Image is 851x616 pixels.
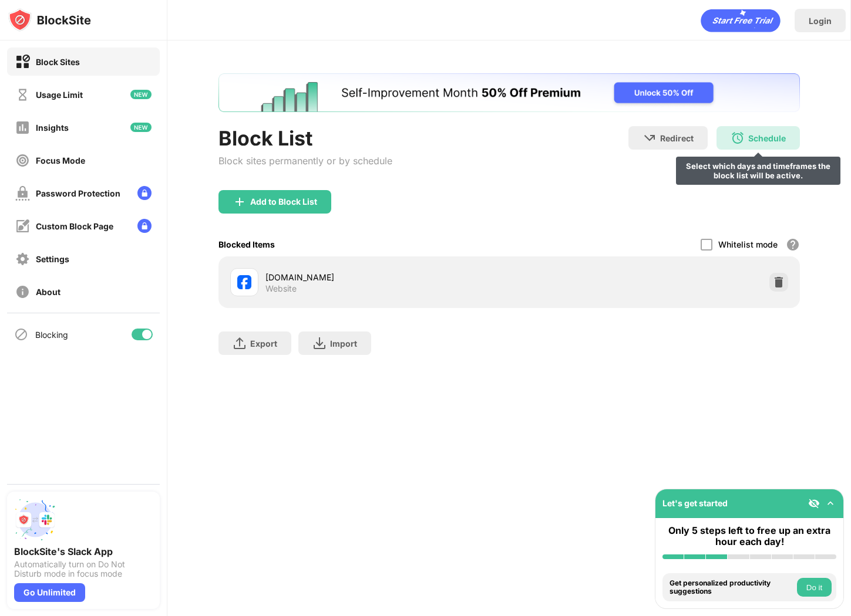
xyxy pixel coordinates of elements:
div: [DOMAIN_NAME] [265,271,509,283]
div: Only 5 steps left to free up an extra hour each day! [662,525,836,547]
img: password-protection-off.svg [15,186,30,201]
div: animation [701,9,781,32]
div: Schedule [748,133,786,143]
div: Custom Block Page [36,221,113,231]
div: Redirect [660,133,694,143]
div: Automatically turn on Do Not Disturb mode in focus mode [14,560,153,578]
div: BlockSite's Slack App [14,546,153,557]
img: push-slack.svg [14,499,56,541]
div: Let's get started [662,498,728,508]
img: customize-block-page-off.svg [15,219,30,233]
div: Settings [36,254,69,264]
iframe: Banner [218,73,800,112]
div: About [36,287,60,297]
div: Website [265,283,297,294]
div: Go Unlimited [14,583,85,602]
img: eye-not-visible.svg [808,497,820,509]
img: focus-off.svg [15,153,30,168]
div: Export [250,339,277,348]
div: Usage Limit [36,90,83,100]
img: block-on.svg [15,55,30,69]
div: Import [330,339,357,348]
div: Block List [218,126,392,150]
img: settings-off.svg [15,252,30,266]
img: new-icon.svg [130,123,152,132]
div: Block sites permanently or by schedule [218,155,392,167]
div: Blocked Items [218,239,275,249]
img: logo-blocksite.svg [8,8,91,32]
div: Select which days and timeframes the block list will be active. [681,161,836,180]
div: Blocking [35,330,68,340]
img: lock-menu.svg [137,186,152,200]
div: Login [809,16,832,26]
div: Password Protection [36,188,120,198]
img: omni-setup-toggle.svg [825,497,836,509]
div: Whitelist mode [718,239,778,249]
div: Get personalized productivity suggestions [670,579,794,596]
img: time-usage-off.svg [15,87,30,102]
div: Add to Block List [250,197,317,207]
button: Do it [797,578,832,597]
img: insights-off.svg [15,120,30,135]
img: new-icon.svg [130,90,152,99]
img: about-off.svg [15,285,30,299]
img: favicons [237,275,251,289]
img: blocking-icon.svg [14,327,28,341]
div: Focus Mode [36,155,85,165]
div: Block Sites [36,57,80,67]
img: lock-menu.svg [137,219,152,233]
div: Insights [36,123,69,133]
